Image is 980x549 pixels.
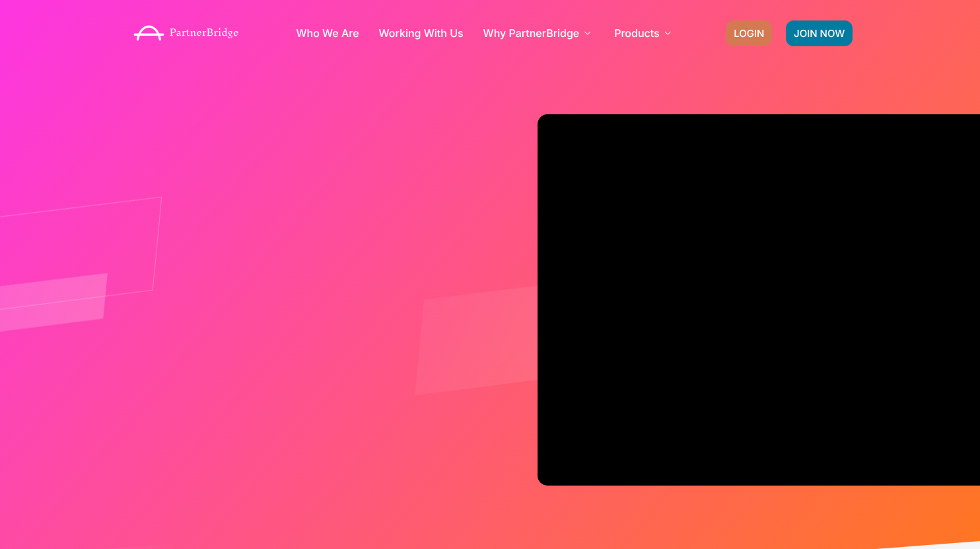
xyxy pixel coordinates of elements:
a: JOIN NOW [786,20,853,46]
a: Why PartnerBridge [483,28,595,38]
span: JOIN NOW [794,28,845,38]
a: Products [614,28,674,38]
a: LOGIN [726,20,772,46]
a: Who We Are [296,28,359,38]
span: LOGIN [734,28,764,38]
a: Working With Us [379,28,464,38]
